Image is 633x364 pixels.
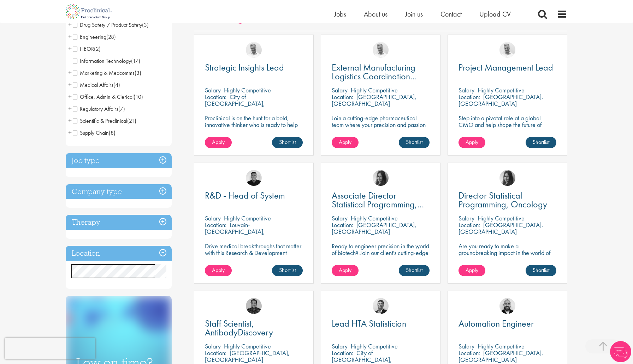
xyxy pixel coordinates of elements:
[224,214,271,222] p: Highly Competitive
[459,214,474,222] span: Salary
[526,137,556,148] a: Shortlist
[334,10,346,19] span: Jobs
[205,61,284,73] span: Strategic Insights Lead
[73,21,142,29] span: Drug Safety / Product Safety
[459,93,480,101] span: Location:
[459,86,474,94] span: Salary
[332,86,348,94] span: Salary
[73,69,135,77] span: Marketing & Medcomms
[66,246,172,261] h3: Location
[459,317,534,329] span: Automation Engineer
[66,215,172,230] h3: Therapy
[373,170,389,186] img: Heidi Hennigan
[479,10,511,19] a: Upload CV
[332,221,353,229] span: Location:
[399,265,430,276] a: Shortlist
[73,69,141,77] span: Marketing & Medcomms
[73,129,109,136] span: Supply Chain
[332,93,416,108] p: [GEOGRAPHIC_DATA], [GEOGRAPHIC_DATA]
[373,42,389,58] img: Joshua Bye
[459,221,543,236] p: [GEOGRAPHIC_DATA], [GEOGRAPHIC_DATA]
[205,349,226,357] span: Location:
[68,31,72,42] span: +
[459,61,553,73] span: Project Management Lead
[332,63,430,81] a: External Manufacturing Logistics Coordination Support
[205,86,221,94] span: Salary
[73,129,116,136] span: Supply Chain
[118,105,125,113] span: (7)
[272,265,303,276] a: Shortlist
[478,214,525,222] p: Highly Competitive
[405,10,423,19] a: Join us
[73,33,116,41] span: Engineering
[73,21,149,29] span: Drug Safety / Product Safety
[205,319,303,337] a: Staff Scientist, AntibodyDiscovery
[73,117,136,125] span: Scientific & Preclinical
[459,189,547,210] span: Director Statistical Programming, Oncology
[212,266,225,274] span: Apply
[459,243,556,276] p: Are you ready to make a groundbreaking impact in the world of biotechnology? Join a growing compa...
[499,298,515,314] img: Jordan Kiely
[205,265,232,276] a: Apply
[246,42,262,58] a: Joshua Bye
[205,342,221,350] span: Salary
[332,137,359,148] a: Apply
[246,170,262,186] img: Christian Andersen
[478,342,525,350] p: Highly Competitive
[459,342,474,350] span: Salary
[332,191,430,209] a: Associate Director Statistical Programming, Oncology
[205,221,226,229] span: Location:
[142,21,149,29] span: (3)
[399,137,430,148] a: Shortlist
[526,265,556,276] a: Shortlist
[459,63,556,72] a: Project Management Lead
[459,137,485,148] a: Apply
[73,81,113,89] span: Medical Affairs
[73,57,131,65] span: Information Technology
[499,170,515,186] img: Heidi Hennigan
[610,341,631,362] img: Chatbot
[332,349,353,357] span: Location:
[66,184,172,199] div: Company type
[73,105,118,113] span: Regulatory Affairs
[205,191,303,200] a: R&D - Head of System
[205,93,265,114] p: City of [GEOGRAPHIC_DATA], [GEOGRAPHIC_DATA]
[351,214,398,222] p: Highly Competitive
[459,191,556,209] a: Director Statistical Programming, Oncology
[68,67,72,78] span: +
[109,129,116,136] span: (8)
[68,43,72,54] span: +
[73,93,143,101] span: Office, Admin & Clerical
[205,214,221,222] span: Salary
[205,93,226,101] span: Location:
[212,138,225,146] span: Apply
[66,153,172,168] h3: Job type
[205,349,290,364] p: [GEOGRAPHIC_DATA], [GEOGRAPHIC_DATA]
[459,349,543,364] p: [GEOGRAPHIC_DATA], [GEOGRAPHIC_DATA]
[205,137,232,148] a: Apply
[68,79,72,90] span: +
[68,115,72,126] span: +
[351,342,398,350] p: Highly Competitive
[332,265,359,276] a: Apply
[224,342,271,350] p: Highly Competitive
[332,189,424,219] span: Associate Director Statistical Programming, Oncology
[332,342,348,350] span: Salary
[332,319,430,328] a: Lead HTA Statistician
[73,45,94,53] span: HEOR
[73,33,106,41] span: Engineering
[466,138,478,146] span: Apply
[73,81,120,89] span: Medical Affairs
[205,221,265,242] p: Louvain-[GEOGRAPHIC_DATA], [GEOGRAPHIC_DATA]
[205,243,303,263] p: Drive medical breakthroughs that matter with this Research & Development position!
[466,266,478,274] span: Apply
[5,338,95,359] iframe: reCAPTCHA
[459,349,480,357] span: Location:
